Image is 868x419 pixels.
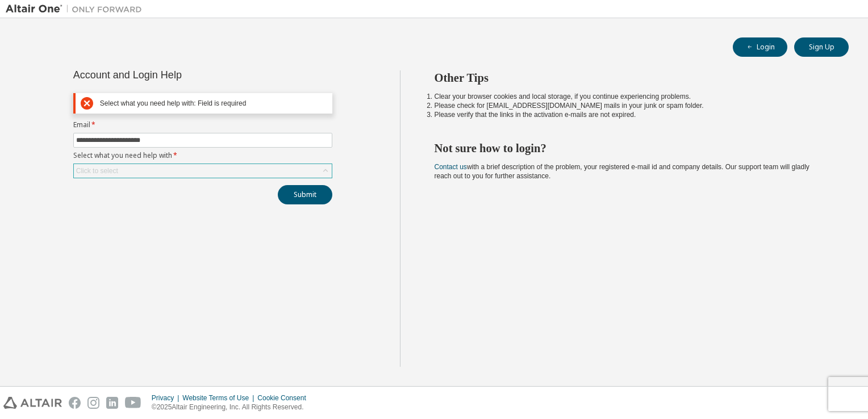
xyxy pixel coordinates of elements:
[435,163,467,171] a: Contact us
[435,141,829,156] h2: Not sure how to login?
[733,37,787,57] button: Login
[125,397,141,409] img: youtube.svg
[73,70,281,79] div: Account and Login Help
[76,166,118,175] div: Click to select
[152,393,182,403] div: Privacy
[257,393,312,403] div: Cookie Consent
[87,397,99,409] img: instagram.svg
[435,163,809,180] span: with a brief description of the problem, your registered e-mail id and company details. Our suppo...
[435,70,829,85] h2: Other Tips
[794,37,849,57] button: Sign Up
[152,403,313,412] p: © 2025 Altair Engineering, Inc. All Rights Reserved.
[73,120,332,129] label: Email
[435,92,829,101] li: Clear your browser cookies and local storage, if you continue experiencing problems.
[74,164,332,178] div: Click to select
[100,99,327,108] div: Select what you need help with: Field is required
[182,393,257,403] div: Website Terms of Use
[6,3,148,15] img: Altair One
[69,397,81,409] img: facebook.svg
[3,397,62,409] img: altair_logo.svg
[435,101,829,110] li: Please check for [EMAIL_ADDRESS][DOMAIN_NAME] mails in your junk or spam folder.
[73,151,332,160] label: Select what you need help with
[435,110,829,119] li: Please verify that the links in the activation e-mails are not expired.
[106,397,118,409] img: linkedin.svg
[278,185,332,204] button: Submit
